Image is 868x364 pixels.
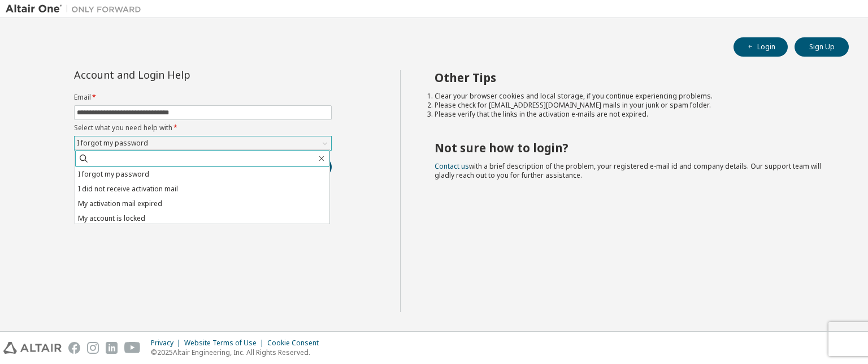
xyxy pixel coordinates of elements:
[435,140,829,155] h2: Not sure how to login?
[267,339,325,348] div: Cookie Consent
[3,342,62,354] img: altair_logo.svg
[106,342,118,354] img: linkedin.svg
[74,70,280,79] div: Account and Login Help
[87,342,99,354] img: instagram.svg
[75,167,329,182] li: I forgot my password
[75,136,331,150] div: I forgot my password
[734,37,788,57] button: Login
[435,110,829,119] li: Please verify that the links in the activation e-mails are not expired.
[435,92,829,101] li: Clear your browser cookies and local storage, if you continue experiencing problems.
[74,123,332,132] label: Select what you need help with
[435,101,829,110] li: Please check for [EMAIL_ADDRESS][DOMAIN_NAME] mails in your junk or spam folder.
[6,3,147,15] img: Altair One
[74,93,332,102] label: Email
[435,70,829,85] h2: Other Tips
[435,161,821,180] span: with a brief description of the problem, your registered e-mail id and company details. Our suppo...
[68,342,80,354] img: facebook.svg
[75,137,150,149] div: I forgot my password
[124,342,141,354] img: youtube.svg
[184,339,267,348] div: Website Terms of Use
[795,37,849,57] button: Sign Up
[151,348,325,357] p: © 2025 Altair Engineering, Inc. All Rights Reserved.
[151,339,184,348] div: Privacy
[435,161,469,171] a: Contact us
